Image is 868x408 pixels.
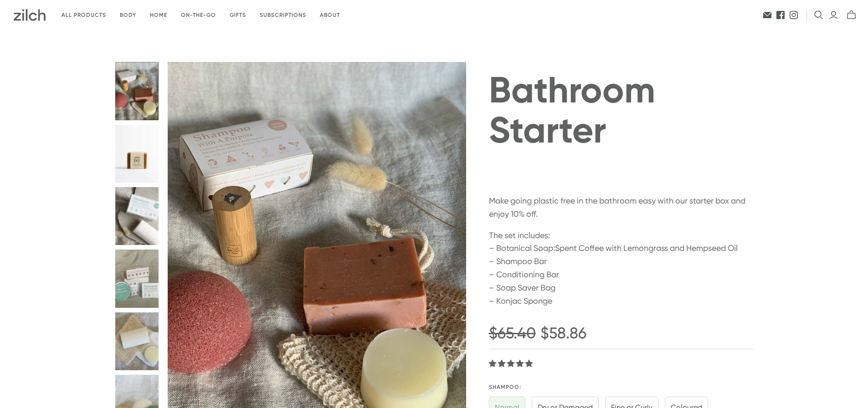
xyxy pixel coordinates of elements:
[489,383,753,391] span: Shampoo:
[540,322,586,344] span: $58.86
[113,5,143,26] a: Body
[829,10,838,20] a: Login
[489,229,753,308] p: – Botanical Soap:
[555,243,738,253] span: Spent Coffee with Lemongrass and Hempseed Oil
[115,312,159,370] button: Bathroom Starter thumbnail
[313,5,347,26] a: About
[814,10,823,20] button: Open search
[253,5,313,26] a: Subscriptions
[489,359,534,368] span: 4.92 stars
[115,250,159,307] button: Bathroom Starter thumbnail
[489,283,555,292] span: – Soap Saver Bag
[489,70,753,150] h1: Bathroom Starter
[14,9,46,21] img: Zilch has done the hard yards and handpicked the best ethical and sustainable products for you an...
[223,5,253,26] a: Gifts
[489,270,559,279] span: – Conditioning Bar
[489,196,745,219] span: Make going plastic free in the bathroom easy with our starter box and enjoy 10% off.
[844,10,859,20] button: mini-cart-toggle
[489,322,536,344] s: $65.40
[489,230,550,240] span: The set includes:
[143,5,174,26] a: Home
[115,125,159,183] button: Bathroom Starter thumbnail
[489,296,552,306] span: – Konjac Sponge
[115,187,159,245] button: Bathroom Starter thumbnail
[174,5,223,26] a: On-the-go
[55,5,113,26] a: All products
[115,62,159,120] button: Bathroom Starter thumbnail
[489,256,547,266] span: – Shampoo Bar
